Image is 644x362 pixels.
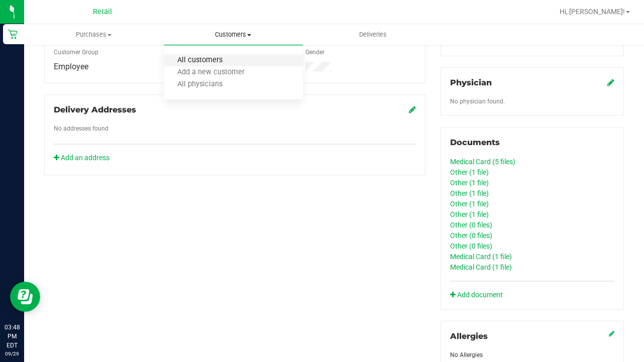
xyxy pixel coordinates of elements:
[54,154,110,162] a: Add an address
[450,78,492,87] span: Physician
[24,24,164,45] a: Purchases
[54,62,88,71] span: Employee
[450,168,489,176] a: Other (1 file)
[164,24,303,45] a: Customers All customers Add a new customer All physicians
[54,124,109,133] label: No addresses found
[164,68,258,77] span: Add a new customer
[54,48,98,57] label: Customer Group
[450,158,515,166] a: Medical Card (5 files)
[54,105,136,114] span: Delivery Addresses
[164,56,236,65] span: All customers
[5,350,20,357] p: 09/29
[305,48,325,57] label: Gender
[450,263,512,271] a: Medical Card (1 file)
[10,282,40,312] iframe: Resource center
[450,210,489,218] a: Other (1 file)
[346,30,400,39] span: Deliveries
[450,242,492,250] a: Other (0 files)
[450,200,489,208] a: Other (1 file)
[450,231,492,239] a: Other (0 files)
[450,290,508,300] a: Add document
[450,350,614,359] div: No Allergies
[25,30,163,39] span: Purchases
[450,189,489,197] a: Other (1 file)
[450,331,488,341] span: Allergies
[164,80,236,89] span: All physicians
[303,24,443,45] a: Deliveries
[450,98,505,105] span: No physician found.
[5,323,20,350] p: 03:48 PM EDT
[164,30,303,39] span: Customers
[93,8,112,16] span: Retail
[560,8,625,16] span: Hi, [PERSON_NAME]!
[450,221,492,229] a: Other (0 files)
[450,179,489,187] a: Other (1 file)
[8,29,18,39] inline-svg: Retail
[450,138,500,147] span: Documents
[450,253,512,261] a: Medical Card (1 file)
